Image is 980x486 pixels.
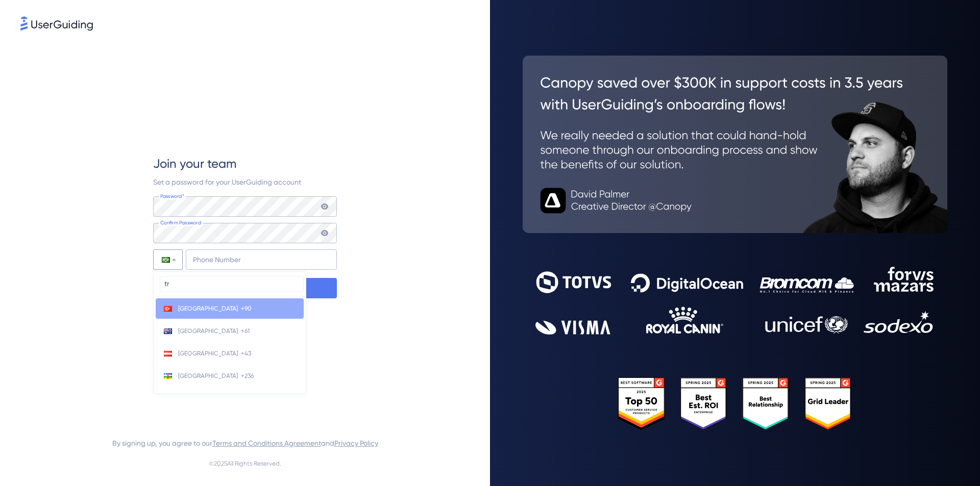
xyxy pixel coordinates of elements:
img: 25303e33045975176eb484905ab012ff.svg [618,377,852,431]
span: +43 [241,349,251,357]
a: Terms and Conditions Agreement [212,439,321,447]
span: [GEOGRAPHIC_DATA] [178,304,238,313]
img: 26c0aa7c25a843aed4baddd2b5e0fa68.svg [523,56,947,233]
span: Set a password for your UserGuiding account [153,178,301,186]
span: +236 [241,372,254,380]
img: 8faab4ba6bc7696a72372aa768b0286c.svg [20,16,93,31]
span: © 2025 All Rights Reserved. [209,457,281,470]
span: +90 [241,304,252,313]
input: Phone Number [186,249,337,270]
span: By signing up, you agree to our and [112,437,378,449]
span: [GEOGRAPHIC_DATA] [178,372,238,380]
span: [GEOGRAPHIC_DATA] [178,327,238,335]
span: Join your team [153,156,236,172]
a: Privacy Policy [334,439,378,447]
span: [GEOGRAPHIC_DATA] [178,349,238,357]
div: Brazil: + 55 [154,250,182,269]
img: 9302ce2ac39453076f5bc0f2f2ca889b.svg [535,267,935,335]
span: +61 [241,327,250,335]
input: Search [160,276,304,292]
